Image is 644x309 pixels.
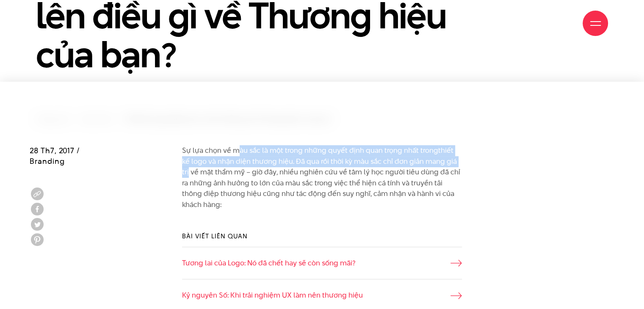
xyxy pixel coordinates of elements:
span: 28 Th7, 2017 / Branding [30,145,80,166]
a: Kỷ nguyên Số: Khi trải nghiệm UX làm nên thương hiệu [182,290,462,301]
h3: Bài viết liên quan [182,232,462,240]
a: thiết kế logo và nhận diện thương hiệu [182,145,453,166]
p: Sự lựa chọn về màu sắc là một trong những quyết định quan trọng nhất trong . Đã qua rồi thời kỳ m... [182,145,462,210]
a: Tương lai của Logo: Nó đã chết hay sẽ còn sống mãi? [182,258,462,269]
